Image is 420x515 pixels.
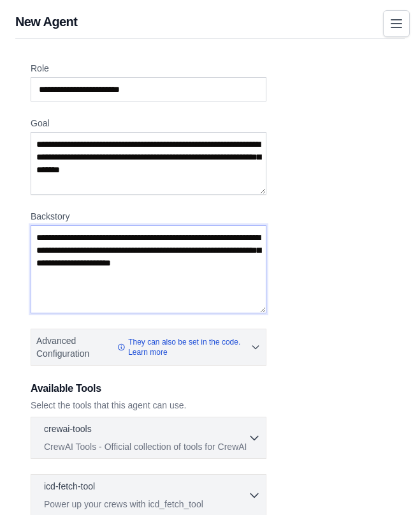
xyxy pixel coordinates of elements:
h1: New Agent [15,13,405,31]
p: CrewAI Tools - Official collection of tools for CrewAI [44,440,248,453]
button: crewai-tools CrewAI Tools - Official collection of tools for CrewAI [36,422,261,453]
p: crewai-tools [44,422,92,435]
button: icd-fetch-tool Power up your crews with icd_fetch_tool [36,480,261,511]
p: icd-fetch-tool [44,480,95,493]
button: Advanced Configuration They can also be set in the code. Learn more [31,329,266,365]
h3: Available Tools [31,381,266,396]
p: Power up your crews with icd_fetch_tool [44,498,248,511]
span: Advanced Configuration [36,334,112,360]
a: They can also be set in the code. Learn more [117,337,250,357]
label: Role [31,62,266,75]
label: Goal [31,117,266,130]
button: Toggle navigation [383,10,410,37]
label: Backstory [31,210,266,223]
p: Select the tools that this agent can use. [31,399,266,412]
